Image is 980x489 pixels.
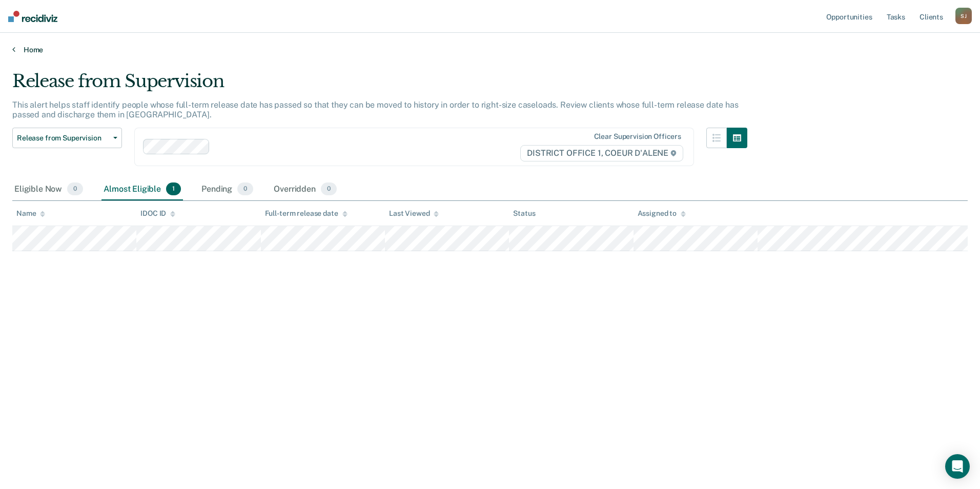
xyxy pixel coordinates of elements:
p: This alert helps staff identify people whose full-term release date has passed so that they can b... [12,100,738,119]
div: Overridden0 [272,178,339,201]
div: Pending0 [199,178,255,201]
div: Eligible Now0 [12,178,85,201]
span: 1 [166,182,181,196]
div: Status [513,209,535,218]
div: Open Intercom Messenger [945,454,970,479]
div: Assigned to [638,209,686,218]
div: Full-term release date [265,209,348,218]
div: Release from Supervision [12,71,747,100]
span: 0 [321,182,337,196]
div: Name [16,209,45,218]
div: Clear supervision officers [594,132,681,141]
button: SJ [955,8,972,24]
span: 0 [67,182,83,196]
span: DISTRICT OFFICE 1, COEUR D'ALENE [520,145,683,161]
button: Release from Supervision [12,128,122,148]
span: 0 [237,182,253,196]
div: Almost Eligible1 [101,178,183,201]
div: S J [955,8,972,24]
div: IDOC ID [140,209,175,218]
a: Home [12,45,968,54]
span: Release from Supervision [17,134,109,142]
img: Recidiviz [8,11,57,22]
div: Last Viewed [389,209,439,218]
